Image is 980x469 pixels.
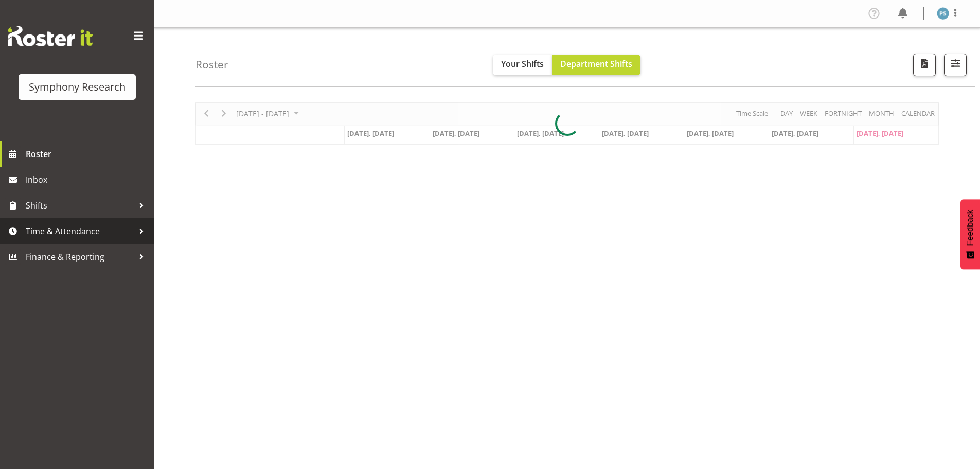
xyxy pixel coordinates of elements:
[913,54,936,76] button: Download a PDF of the roster according to the set date range.
[493,55,552,75] button: Your Shifts
[966,210,975,246] span: Feedback
[26,198,134,213] span: Shifts
[8,26,93,46] img: Rosterit website logo
[552,55,640,75] button: Department Shifts
[26,146,149,162] span: Roster
[29,79,126,95] div: Symphony Research
[937,7,949,20] img: paul-s-stoneham1982.jpg
[26,223,134,239] span: Time & Attendance
[195,59,228,71] h4: Roster
[560,58,632,70] span: Department Shifts
[26,249,134,265] span: Finance & Reporting
[26,172,149,187] span: Inbox
[960,199,980,269] button: Feedback - Show survey
[501,58,544,70] span: Your Shifts
[944,54,967,76] button: Filter Shifts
